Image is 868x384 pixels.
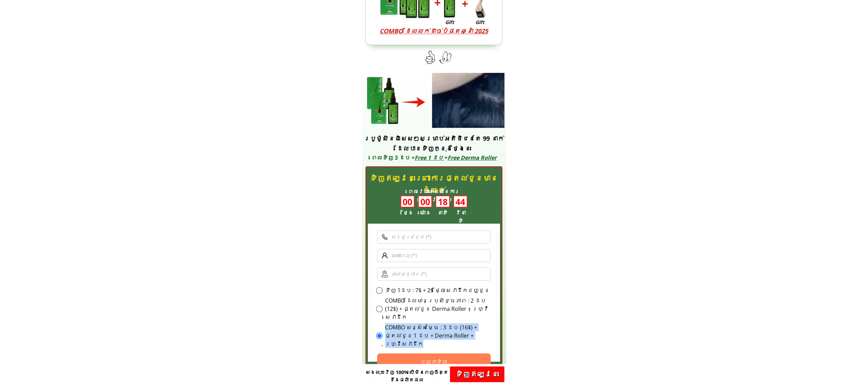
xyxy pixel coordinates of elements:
h3: Gift [471,18,489,26]
input: ឈ្មោះ​ពេញ (*) [377,249,491,262]
label: ទិញ 1ដប : 7$ + 2$ ថ្លៃ​សេវា​ដឹកជញ្ជូន [385,286,490,294]
h3: ពេលវេលានៅសល់នៃការផ្សព្វផ្សាយ [393,187,475,204]
span: Free Derma Roller [448,154,497,161]
button: បញ្ជាទិញ [377,353,491,370]
h3: ប្រូម៉ូសិនពិសេសៗសម្រាប់អតិថិជនតែ 99 នាក់ ដែលបានទិញក្នុងថ្ងៃនេះ [364,134,504,154]
label: COMBO ដែលមានប្រសិទ្ធភាព : 2 ដប (12$) + ផ្តល់ជូន Derma Roller + ហ្វ្រីសេវាដឹក [385,296,491,321]
p: ទិញ​ឥឡូវនេះ [450,366,505,382]
h3: ថ្ងៃ [401,208,416,217]
h3: ពេលទិញ 3 ដប + + [370,154,498,162]
h3: វិនាទី [454,208,467,225]
input: លេខទូរស័ព្ទ (*) [377,230,491,244]
h3: នាទី [435,208,450,217]
h3: ទិញឥឡូវនេះព្រោះការផ្តល់ជូនមានកំណត់ [367,172,502,196]
span: COMBO ដែលលក់ដាច់បំផុតឆ្នាំ 2025 [380,27,488,35]
h3: ម៉ោង [419,208,431,217]
input: អាស័យដ្ឋាន (*) [377,268,491,281]
span: Free 1 ដប [415,154,443,161]
label: COMBO សន្សំសម្ចៃ : 3 ដប (16$) + ផ្តល់ជូន 1 ដប + Derma Roller + ហ្វ្រីសេវាដឹក [385,323,491,348]
span: សងលុយវិញ 100% បើមិនពេញចិត្តនឹងផលិតផល [366,369,448,383]
h3: Gift [440,18,459,26]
